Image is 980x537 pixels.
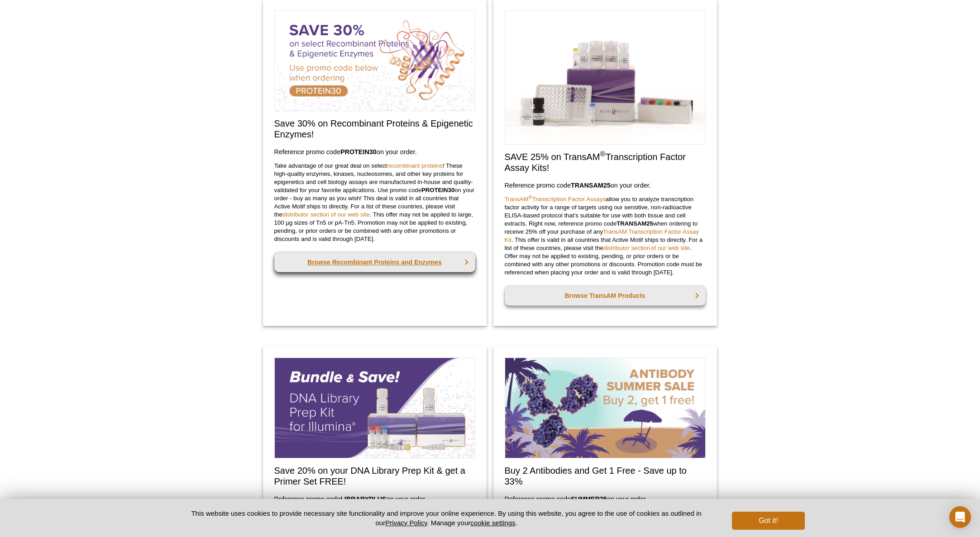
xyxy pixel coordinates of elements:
strong: TRANSAM25 [571,182,611,189]
img: Save on Antibodies [505,358,706,458]
a: Privacy Policy [385,519,427,527]
img: Save on Recombinant Proteins and Enzymes [274,10,475,111]
h3: Reference promo code on your order. [274,146,475,157]
strong: PROTEIN30 [421,187,454,193]
sup: ® [600,150,605,158]
a: Browse Recombinant Proteins and Enzymes [274,252,475,272]
a: Browse TransAM Products [505,286,706,306]
p: Take advantage of our great deal on select ! These high-quality enzymes, kinases, nucleosomes, an... [274,162,475,243]
a: recombinant proteins [387,162,443,169]
a: distributor section of our web site [603,245,690,251]
strong: PROTEIN30 [340,148,377,155]
a: TransAM®Transcription Factor Assays [505,196,606,203]
img: Save on our DNA Library Prep Kit [274,358,475,458]
img: Save on TransAM [505,10,706,145]
strong: SUMMER25 [571,495,607,503]
a: distributor section of our web site [282,211,370,218]
p: This website uses cookies to provide necessary site functionality and improve your online experie... [176,509,717,528]
h2: SAVE 25% on TransAM Transcription Factor Assay Kits! [505,151,706,173]
h3: Reference promo code on your order. [274,494,475,504]
h2: Buy 2 Antibodies and Get 1 Free - Save up to 33% [505,465,706,487]
strong: LIBRARYPLUS [340,495,387,503]
button: cookie settings [470,519,515,527]
h3: Reference promo code on your order. [505,180,706,191]
h2: Save 30% on Recombinant Proteins & Epigenetic Enzymes! [274,118,475,140]
sup: ® [529,194,532,200]
button: Got it! [732,512,804,530]
p: allow you to analyze transcription factor activity for a range of targets using our sensitive, no... [505,195,706,277]
div: Open Intercom Messenger [949,506,971,528]
h3: Reference promo code on your order. [505,494,706,504]
strong: TRANSAM25 [617,220,653,227]
h2: Save 20% on your DNA Library Prep Kit & get a Primer Set FREE! [274,465,475,487]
